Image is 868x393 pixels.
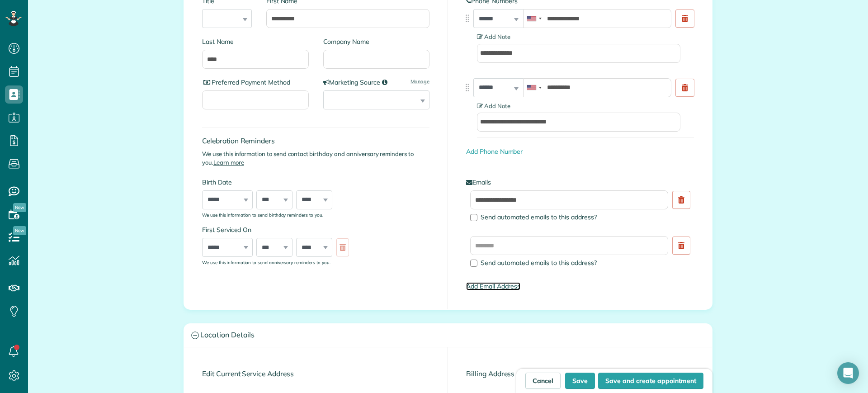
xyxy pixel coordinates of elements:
button: Save and create appointment [598,373,703,389]
label: Company Name [323,37,430,46]
a: Learn more [213,159,244,166]
label: Emails [466,178,694,187]
label: Birth Date [202,178,354,187]
label: Last Name [202,37,309,46]
div: United States: +1 [524,79,544,97]
a: Add Phone Number [466,147,523,156]
div: United States: +1 [524,9,544,28]
h4: Celebration Reminders [202,137,429,145]
a: Location Details [184,324,712,347]
span: New [13,203,26,212]
h4: Billing Address [466,370,694,378]
label: First Serviced On [202,225,354,234]
img: drag_indicator-119b368615184ecde3eda3c64c821f6cf29d3e2b97b89ee44bc31753036683e5.png [462,14,472,23]
span: Send automated emails to this address? [481,259,597,267]
span: Add Note [477,33,510,40]
label: Preferred Payment Method [202,78,309,87]
img: drag_indicator-119b368615184ecde3eda3c64c821f6cf29d3e2b97b89ee44bc31753036683e5.png [462,83,472,92]
a: Cancel [525,373,561,389]
sub: We use this information to send anniversary reminders to you. [202,260,330,265]
label: Marketing Source [323,78,430,87]
div: Open Intercom Messenger [837,362,859,384]
span: Add Note [477,102,510,109]
p: We use this information to send contact birthday and anniversary reminders to you. [202,150,429,167]
h4: Edit Current Service Address [202,370,429,378]
span: New [13,226,26,235]
button: Save [565,373,595,389]
a: Manage [410,78,429,85]
span: Send automated emails to this address? [481,213,597,221]
sub: We use this information to send birthday reminders to you. [202,212,323,218]
a: Add Email Address [466,282,520,290]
